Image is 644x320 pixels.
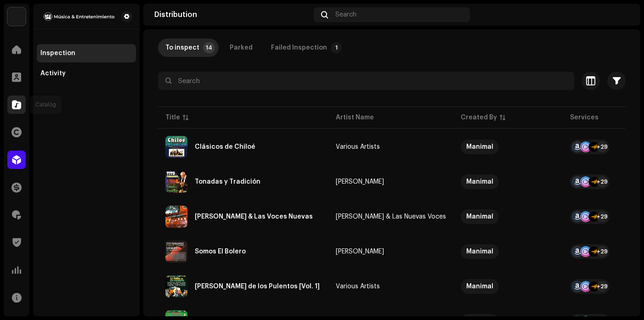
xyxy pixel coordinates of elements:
span: Tito Fernández [336,248,446,255]
div: Manimal [466,244,493,259]
div: Created By [461,113,497,122]
div: [PERSON_NAME] [336,179,384,185]
div: Failed Inspection [271,39,327,57]
img: e424a0d7-9cdd-473e-86b3-d0eed6c79088 [165,241,187,263]
span: Manimal [461,209,555,224]
span: Various Artists [336,144,446,150]
img: 7e123387-d5a1-461e-b293-9251cfc62bb7 [165,206,187,228]
div: +29 [597,141,608,152]
p-badge: 14 [203,42,215,53]
div: [PERSON_NAME] & Las Nuevas Voces [336,213,446,220]
div: Clásicos de Chiloé [195,144,255,150]
img: 6e92b10b-6e15-4d43-b8dd-563746f258e7 [165,136,187,158]
span: Manimal [461,174,555,189]
span: Tito Fernández [336,179,446,185]
re-m-nav-item: Activity [37,64,136,83]
div: Manimal [466,209,493,224]
span: Manimal [461,140,555,154]
re-m-nav-item: Inspection [37,44,136,62]
div: Tito Fernández & Las Voces Nuevas [195,213,313,220]
div: Various Artists [336,283,380,290]
span: Various Artists [336,283,446,290]
span: Search [335,11,356,18]
div: La Fonda de los Pulentos [Vol. 1] [195,283,320,290]
div: Activity [40,70,66,77]
div: Somos El Bolero [195,248,246,255]
div: +29 [597,211,608,222]
img: 78f3867b-a9d0-4b96-9959-d5e4a689f6cf [7,7,26,26]
div: [PERSON_NAME] [336,248,384,255]
div: Manimal [466,279,493,294]
span: Tito Fernández & Las Nuevas Voces [336,213,446,220]
p-badge: 1 [331,42,342,53]
input: Search [158,72,574,90]
div: Manimal [466,140,493,154]
span: Manimal [461,244,555,259]
div: Title [165,113,180,122]
div: +29 [597,176,608,187]
div: Parked [230,39,253,57]
div: Various Artists [336,144,380,150]
div: Inspection [40,50,75,57]
div: +29 [597,281,608,292]
img: c904f273-36fb-4b92-97b0-1c77b616e906 [615,7,629,22]
img: 0c43ecd2-0fe7-4201-bfd0-35d22d5c77cb [40,11,118,22]
div: Manimal [466,174,493,189]
img: e965a31b-87a5-4eb9-a802-0db0c61faed0 [165,275,187,298]
div: +29 [597,246,608,257]
img: a6ace416-f410-4458-a52d-75120f681eb1 [165,171,187,193]
div: To inspect [165,39,199,57]
div: Tonadas y Tradición [195,179,260,185]
span: Manimal [461,279,555,294]
div: Distribution [154,11,310,18]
